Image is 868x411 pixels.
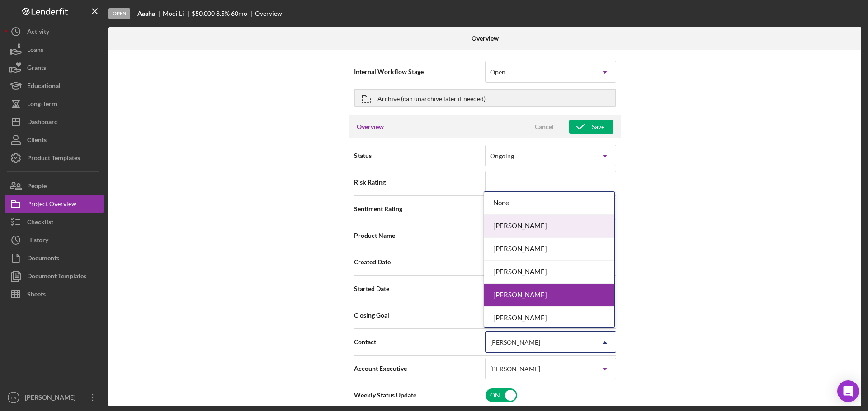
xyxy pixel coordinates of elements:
div: Open [490,69,505,76]
div: Product Templates [27,149,80,169]
div: Activity [27,23,49,43]
div: Sheets [27,285,46,305]
div: Grants [27,59,46,79]
div: [PERSON_NAME] [484,215,614,238]
span: Risk Rating [354,178,485,187]
div: 8.5 % [216,10,230,17]
button: Grants [5,59,104,77]
div: [PERSON_NAME] [484,238,614,261]
button: Activity [5,23,104,41]
button: People [5,177,104,195]
div: [PERSON_NAME] [490,365,540,373]
div: Cancel [535,120,554,134]
div: Archive (can unarchive later if needed) [377,90,486,106]
div: Checklist [27,213,53,233]
div: Project Overview [27,195,76,215]
div: Long-Term [27,95,57,115]
button: Checklist [5,213,104,231]
b: Aaaha [137,10,155,17]
div: Dashboard [27,113,58,133]
div: 60 mo [231,10,247,17]
div: [PERSON_NAME] [490,339,540,346]
button: Documents [5,249,104,267]
button: Educational [5,77,104,95]
button: LR[PERSON_NAME] [5,388,104,406]
span: Internal Workflow Stage [354,67,485,76]
div: Ongoing [490,152,514,160]
span: Account Executive [354,364,485,373]
button: Sheets [5,285,104,303]
button: History [5,231,104,249]
div: None [484,192,614,215]
div: Document Templates [27,267,86,287]
button: Cancel [522,120,567,134]
div: Open [108,8,130,19]
span: Closing Goal [354,311,485,320]
span: Sentiment Rating [354,204,485,213]
b: Overview [472,35,499,42]
button: Save [569,120,613,134]
div: Modi Li [163,10,192,17]
span: Status [354,151,485,160]
div: [PERSON_NAME] [484,307,614,330]
button: Archive (can unarchive later if needed) [354,89,616,107]
div: Loans [27,41,43,61]
text: LR [11,395,16,400]
div: Documents [27,249,59,269]
span: Weekly Status Update [354,391,485,400]
button: Product Templates [5,149,104,167]
button: Project Overview [5,195,104,213]
button: Clients [5,131,104,149]
div: Educational [27,77,61,97]
span: $50,000 [192,9,215,17]
div: Save [592,120,604,134]
div: [PERSON_NAME] [23,388,81,409]
div: Clients [27,131,47,151]
button: Long-Term [5,95,104,113]
div: People [27,177,47,197]
button: Document Templates [5,267,104,285]
button: Dashboard [5,113,104,131]
div: History [27,231,48,251]
div: Overview [255,10,282,17]
span: Contact [354,337,485,346]
h3: Overview [357,122,384,131]
span: Created Date [354,258,485,267]
span: Product Name [354,231,485,240]
div: Open Intercom Messenger [837,380,859,402]
span: Started Date [354,284,485,293]
div: [PERSON_NAME] [484,284,614,307]
button: Loans [5,41,104,59]
div: [PERSON_NAME] [484,261,614,284]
